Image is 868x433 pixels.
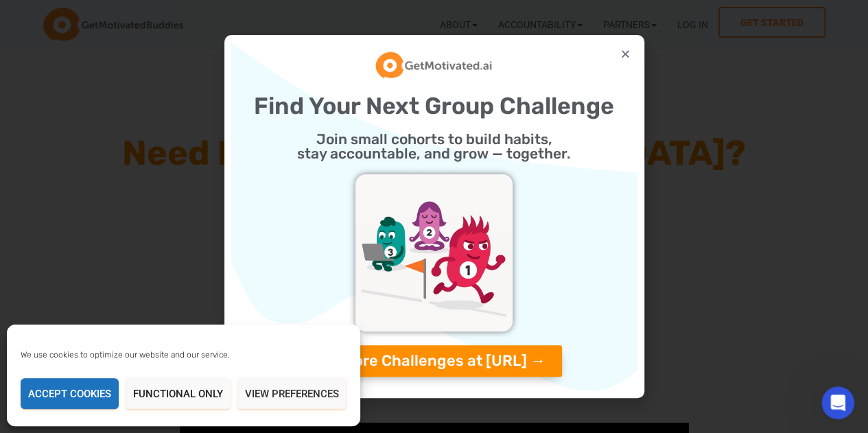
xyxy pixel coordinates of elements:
[620,49,631,59] a: Close
[21,349,307,361] div: We use cookies to optimize our website and our service.
[238,95,631,118] h2: Find Your Next Group Challenge
[238,132,631,161] h2: Join small cohorts to build habits, stay accountable, and grow — together.
[126,378,231,409] button: Functional only
[355,174,513,331] img: challenges_getmotivatedAI
[21,378,119,409] button: Accept cookies
[322,353,546,368] span: Explore Challenges at [URL] →
[821,386,854,419] iframe: Intercom live chat
[375,49,493,80] img: GetMotivatedAI Logo
[306,345,562,377] a: Explore Challenges at [URL] →
[237,378,347,409] button: View preferences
